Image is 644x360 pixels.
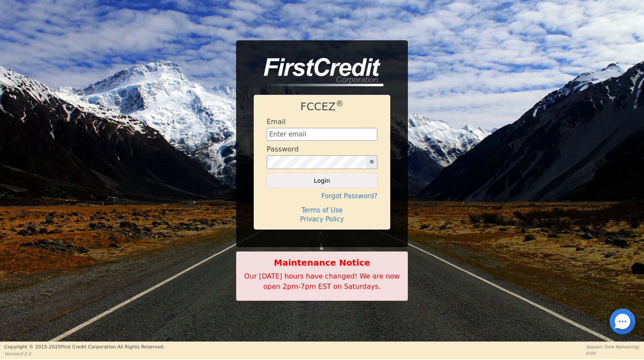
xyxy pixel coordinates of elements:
h4: Email [267,118,286,126]
p: Version 3.2.3 [4,351,164,357]
span: Our [DATE] hours have changed! We are now open 2pm-7pm EST on Saturdays. [244,272,400,290]
sup: ® [336,99,344,108]
h1: FCCEZ [267,100,377,113]
img: logo-CMu_cnol.png [254,58,383,86]
h4: Terms of Use [267,206,377,214]
input: Enter email [267,128,377,141]
h4: Forgot Password? [267,192,377,200]
h4: Password [267,145,299,153]
button: Login [267,173,377,188]
p: 0:00 [586,350,640,357]
input: password [267,155,366,169]
b: Maintenance Notice [241,256,403,269]
p: Session Time Remaining: [586,344,640,350]
span: All Rights Reserved. [117,344,164,350]
p: Copyright © 2015- 2025 First Credit Corporation. [4,344,164,351]
h4: Privacy Policy [267,215,377,223]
